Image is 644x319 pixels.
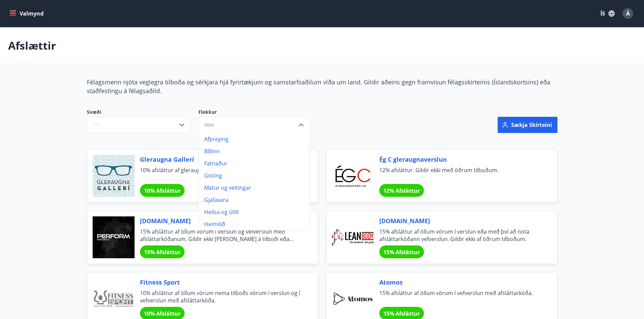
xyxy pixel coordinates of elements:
[8,38,56,53] p: Afslættir
[199,169,310,182] li: Gisting
[199,194,310,206] li: Gjafavara
[379,289,541,304] span: 15% afsláttur af öllum vörum í vefverslun með afsláttarkóða.
[140,216,302,225] span: [DOMAIN_NAME]
[144,310,181,317] span: 10% Afsláttur
[93,121,101,129] span: Allt
[383,248,420,256] span: 15% Afsláttur
[379,166,541,181] span: 12% afsláttur. Gildir ekki með öðrum tilboðum.
[597,7,618,20] button: ÍS
[379,155,541,164] span: Ég C gleraugnaverslun
[144,187,181,194] span: 10% Afsláttur
[383,187,420,194] span: 12% Afsláttur
[8,7,46,20] button: menu
[87,78,550,95] span: Félagsmenn njóta veglegra tilboða og sérkjara hjá fyrirtækjum og samstarfsaðilum víða um land. Gi...
[198,109,310,115] label: Flokkur
[140,166,302,181] span: 10% afsláttur af gleraugum.
[140,155,302,164] span: Gleraugna Gallerí
[87,109,190,117] span: Svæði
[140,289,302,304] span: 10% afsláttur af öllum vörum nema tilboðs vörum í verslun og í vefverslun með afsláttarkóða.
[379,228,541,243] span: 15% afsláttur af öllum vörum í verslun eða með því að nota afsláttarkóðann vefverslun. Gildir ekk...
[626,10,630,17] span: Á
[379,278,541,287] span: Atomos
[383,310,420,317] span: 15% Afsláttur
[199,218,310,230] li: Heimilið
[620,5,636,22] button: Á
[87,117,190,133] button: Allt
[199,133,310,145] li: Afþreying
[199,145,310,157] li: Bíllinn
[199,182,310,194] li: Matur og veitingar
[199,206,310,218] li: Heilsa og útlit
[199,157,310,169] li: Fatnaður
[498,117,557,133] button: Sækja skírteini
[379,216,541,225] span: [DOMAIN_NAME]
[140,228,302,243] span: 15% afsláttur af öllum vörum í verslun og vefverslun með afsláttarkóðanum. Gildir ekki [PERSON_NA...
[140,278,302,287] span: Fitness Sport
[144,248,181,256] span: 15% Afsláttur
